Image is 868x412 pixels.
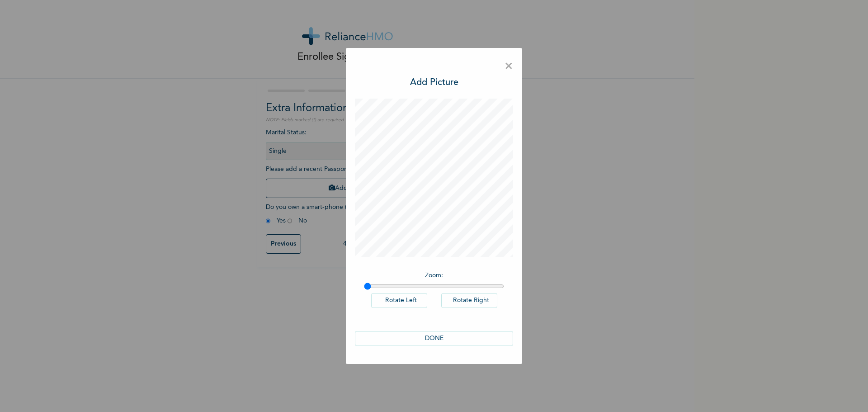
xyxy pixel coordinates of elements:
[355,331,513,346] button: DONE
[371,293,427,308] button: Rotate Left
[505,57,513,76] span: ×
[364,271,504,280] p: Zoom :
[441,293,497,308] button: Rotate Right
[266,166,429,203] span: Please add a recent Passport Photograph
[410,76,458,90] h3: Add Picture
